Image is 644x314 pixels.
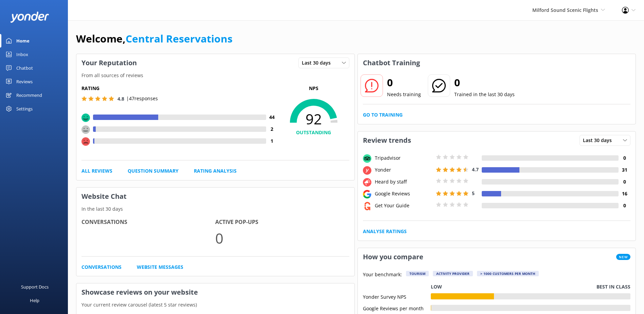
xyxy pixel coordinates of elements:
[278,129,349,136] h4: OUTSTANDING
[278,85,349,92] p: NPS
[373,166,434,174] div: Yonder
[619,166,630,174] h4: 31
[16,61,33,75] div: Chatbot
[10,12,49,23] img: yonder-white-logo.png
[373,190,434,197] div: Google Reviews
[81,85,278,92] h5: Rating
[76,31,233,47] h1: Welcome,
[76,283,354,301] h3: Showcase reviews on your website
[76,205,354,213] p: In the last 30 days
[215,227,349,249] p: 0
[215,218,349,227] h4: Active Pop-ups
[431,283,442,291] p: Low
[619,154,630,162] h4: 0
[76,54,142,72] h3: Your Reputation
[16,48,28,61] div: Inbox
[363,228,407,235] a: Analyse Ratings
[21,280,49,294] div: Support Docs
[596,283,630,291] p: Best in class
[532,7,598,13] span: Milford Sound Scenic Flights
[266,114,278,121] h4: 44
[373,178,434,186] div: Heard by staff
[81,263,122,271] a: Conversations
[16,102,33,116] div: Settings
[454,74,515,91] h2: 0
[616,254,630,260] span: New
[387,91,421,98] p: Needs training
[76,301,354,309] p: Your current review carousel (latest 5 star reviews)
[266,137,278,145] h4: 1
[16,75,33,88] div: Reviews
[619,178,630,186] h4: 0
[477,271,539,276] div: > 1000 customers per month
[302,59,335,67] span: Last 30 days
[472,166,479,173] span: 4.7
[433,271,473,276] div: Activity Provider
[81,218,215,227] h4: Conversations
[126,95,158,102] p: | 47 responses
[128,167,179,175] a: Question Summary
[358,248,428,266] h3: How you compare
[387,74,421,91] h2: 0
[76,188,354,205] h3: Website Chat
[266,125,278,133] h4: 2
[358,54,425,72] h3: Chatbot Training
[76,72,354,79] p: From all sources of reviews
[472,190,475,196] span: 5
[454,91,515,98] p: Trained in the last 30 days
[619,202,630,209] h4: 0
[363,271,402,279] p: Your benchmark:
[278,110,349,127] span: 92
[30,294,39,307] div: Help
[358,132,416,149] h3: Review trends
[81,167,112,175] a: All Reviews
[16,88,42,102] div: Recommend
[117,95,124,102] span: 4.8
[373,202,434,209] div: Get Your Guide
[406,271,429,276] div: Tourism
[373,154,434,162] div: Tripadvisor
[363,305,431,311] div: Google Reviews per month
[583,137,616,144] span: Last 30 days
[194,167,237,175] a: Rating Analysis
[16,34,30,48] div: Home
[137,263,183,271] a: Website Messages
[619,190,630,197] h4: 16
[363,293,431,299] div: Yonder Survey NPS
[363,111,403,119] a: Go to Training
[126,32,233,46] a: Central Reservations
